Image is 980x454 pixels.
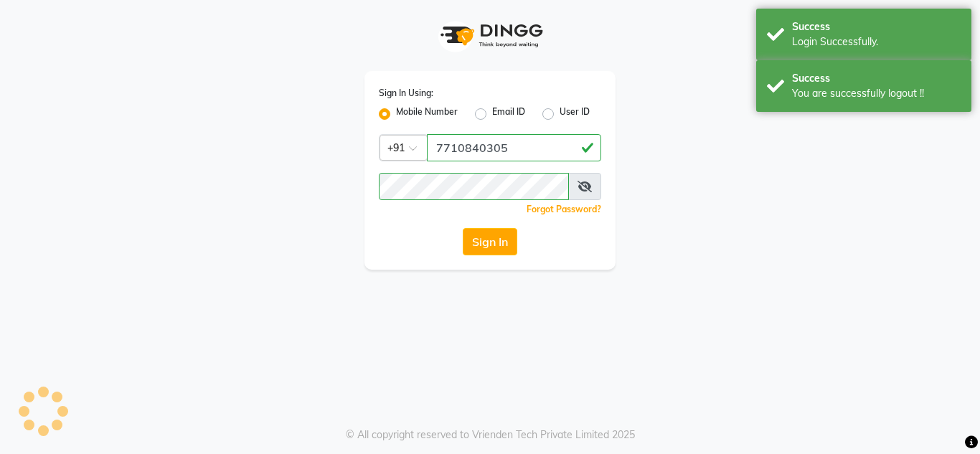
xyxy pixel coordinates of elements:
[433,14,547,57] img: logo1.svg
[427,134,601,161] input: Username
[492,105,525,123] label: Email ID
[396,105,458,123] label: Mobile Number
[379,173,569,200] input: Username
[792,19,961,34] div: Success
[527,204,601,214] a: Forgot Password?
[792,34,961,49] div: Login Successfully.
[792,86,961,101] div: You are successfully logout !!
[560,105,590,123] label: User ID
[463,228,517,255] button: Sign In
[379,87,433,100] label: Sign In Using:
[792,71,961,86] div: Success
